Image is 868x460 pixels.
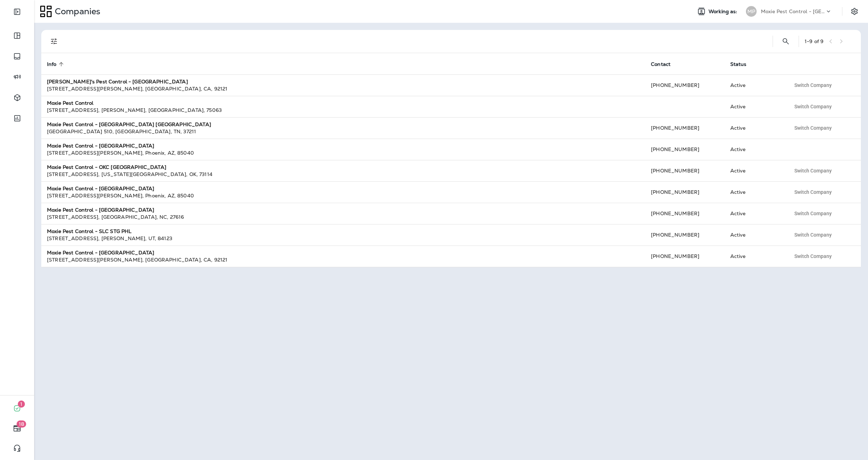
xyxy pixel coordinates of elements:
span: Info [47,61,66,67]
td: [PHONE_NUMBER] [645,181,725,203]
td: [PHONE_NUMBER] [645,245,725,267]
div: [STREET_ADDRESS] , [US_STATE][GEOGRAPHIC_DATA] , OK , 73114 [47,171,640,178]
td: Active [725,203,785,224]
strong: Moxie Pest Control - OKC [GEOGRAPHIC_DATA] [47,164,166,170]
div: MP [746,6,757,17]
td: Active [725,139,785,160]
span: Switch Company [794,104,832,109]
span: 1 [18,400,25,408]
span: Switch Company [794,254,832,259]
span: Switch Company [794,190,832,195]
div: [STREET_ADDRESS][PERSON_NAME] , [GEOGRAPHIC_DATA] , CA , 92121 [47,85,640,92]
p: Moxie Pest Control - [GEOGRAPHIC_DATA] [761,9,825,14]
div: 1 - 9 of 9 [805,38,824,44]
span: Working as: [709,9,739,15]
span: Contact [651,61,670,67]
strong: Moxie Pest Control - [GEOGRAPHIC_DATA] [47,249,154,256]
strong: Moxie Pest Control - [GEOGRAPHIC_DATA] [47,143,154,149]
span: Contact [651,61,680,67]
span: Switch Company [794,125,832,130]
div: [STREET_ADDRESS][PERSON_NAME] , Phoenix , AZ , 85040 [47,149,640,156]
div: [STREET_ADDRESS] , [PERSON_NAME] , [GEOGRAPHIC_DATA] , 75063 [47,107,640,114]
div: [GEOGRAPHIC_DATA] 510 , [GEOGRAPHIC_DATA] , TN , 37211 [47,128,640,135]
td: Active [725,160,785,181]
td: [PHONE_NUMBER] [645,160,725,181]
button: Switch Company [790,229,836,240]
p: Companies [52,6,100,17]
button: 18 [7,421,27,435]
div: [STREET_ADDRESS][PERSON_NAME] , [GEOGRAPHIC_DATA] , CA , 92121 [47,256,640,263]
span: Status [730,61,747,67]
button: Search Companies [779,34,793,48]
td: Active [725,224,785,245]
button: Settings [848,5,861,18]
td: Active [725,117,785,139]
strong: [PERSON_NAME]'s Pest Control - [GEOGRAPHIC_DATA] [47,78,188,85]
td: Active [725,245,785,267]
strong: Moxie Pest Control - SLC STG PHL [47,228,131,234]
button: Switch Company [790,165,836,176]
span: Switch Company [794,83,832,88]
button: Switch Company [790,187,836,197]
td: Active [725,181,785,203]
button: Filters [47,34,61,48]
strong: Moxie Pest Control [47,100,94,106]
td: [PHONE_NUMBER] [645,224,725,245]
strong: Moxie Pest Control - [GEOGRAPHIC_DATA] [47,207,154,213]
strong: Moxie Pest Control - [GEOGRAPHIC_DATA] [GEOGRAPHIC_DATA] [47,121,211,128]
span: Switch Company [794,211,832,216]
button: Switch Company [790,123,836,133]
span: Info [47,61,57,67]
td: [PHONE_NUMBER] [645,203,725,224]
td: [PHONE_NUMBER] [645,74,725,96]
button: Switch Company [790,80,836,91]
strong: Moxie Pest Control - [GEOGRAPHIC_DATA] [47,185,154,192]
span: 18 [17,420,26,428]
button: Expand Sidebar [7,5,27,19]
span: Status [730,61,756,67]
td: [PHONE_NUMBER] [645,117,725,139]
span: Switch Company [794,232,832,237]
button: Switch Company [790,251,836,262]
button: 1 [7,401,27,415]
td: Active [725,96,785,117]
td: Active [725,74,785,96]
div: [STREET_ADDRESS] , [GEOGRAPHIC_DATA] , NC , 27616 [47,213,640,221]
button: Switch Company [790,101,836,112]
span: Switch Company [794,168,832,173]
div: [STREET_ADDRESS] , [PERSON_NAME] , UT , 84123 [47,235,640,242]
button: Switch Company [790,208,836,219]
td: [PHONE_NUMBER] [645,139,725,160]
div: [STREET_ADDRESS][PERSON_NAME] , Phoenix , AZ , 85040 [47,192,640,199]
